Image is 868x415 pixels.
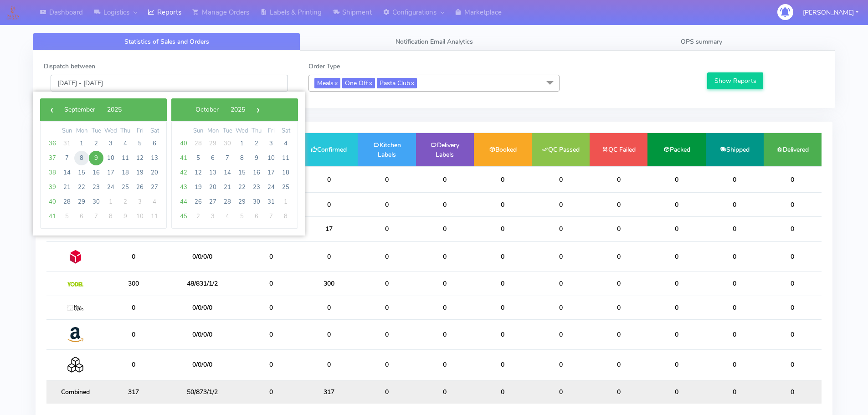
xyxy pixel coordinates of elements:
td: 0 [474,350,532,380]
span: 8 [103,209,118,224]
span: 1 [103,195,118,209]
td: 0 [590,350,647,380]
td: QC Passed [532,133,590,166]
td: 0/0/0/0 [162,241,242,272]
td: 0 [647,272,705,296]
td: 300 [300,272,358,296]
span: 11 [278,151,293,165]
span: 25 [118,180,133,195]
td: 0 [590,193,647,216]
span: 19 [191,180,205,195]
td: 0 [416,380,474,404]
th: weekday [220,126,235,136]
td: 0 [474,241,532,272]
th: weekday [133,126,147,136]
th: weekday [118,126,133,136]
td: 0 [532,380,590,404]
td: 0 [474,193,532,216]
a: x [410,78,414,87]
span: Meals [314,78,340,88]
span: 4 [147,195,162,209]
th: weekday [249,126,264,136]
span: 22 [235,180,249,195]
span: 28 [220,195,235,209]
span: 2 [89,136,103,151]
td: 0 [532,272,590,296]
span: 7 [220,151,235,165]
span: 10 [264,151,278,165]
span: 2025 [231,105,245,114]
img: MaxOptra [67,305,83,312]
span: 20 [205,180,220,195]
td: Delivery Labels [416,133,474,166]
span: 29 [74,195,89,209]
span: OPS summary [681,37,722,46]
span: 21 [220,180,235,195]
span: 27 [205,195,220,209]
span: 14 [60,165,74,180]
span: 5 [133,136,147,151]
span: 17 [264,165,278,180]
td: 0 [358,241,416,272]
span: 29 [205,136,220,151]
span: 19 [133,165,147,180]
span: 9 [118,209,133,224]
th: weekday [60,126,74,136]
span: 7 [89,209,103,224]
th: weekday [264,126,278,136]
td: 48/831/1/2 [162,272,242,296]
td: 0 [104,350,162,380]
td: 0 [532,241,590,272]
td: 0 [474,216,532,241]
td: 0 [706,166,764,193]
button: ‹ [45,103,58,117]
td: 0 [647,296,705,319]
a: x [368,78,372,87]
span: Notification Email Analytics [395,37,473,46]
td: 0 [300,350,358,380]
span: 11 [118,151,133,165]
span: 24 [103,180,118,195]
td: 0 [706,241,764,272]
td: 0 [104,296,162,319]
span: 9 [249,151,264,165]
td: 0 [647,380,705,404]
td: 0 [706,216,764,241]
td: 0/0/0/0 [162,296,242,319]
span: Statistics of Sales and Orders [124,37,209,46]
td: 0 [706,296,764,319]
td: 0 [532,193,590,216]
td: Packed [647,133,705,166]
span: 10 [103,151,118,165]
td: 0 [764,166,822,193]
td: 300 [104,272,162,296]
span: 22 [74,180,89,195]
td: Booked [474,133,532,166]
td: 0/0/0/0 [162,350,242,380]
th: weekday [278,126,293,136]
td: 0 [706,193,764,216]
span: › [251,103,265,117]
button: 2025 [101,103,128,117]
span: 12 [133,151,147,165]
bs-datepicker-navigation-view: ​ ​ ​ [176,103,265,112]
td: 50/873/1/2 [162,380,242,404]
td: 0 [590,241,647,272]
td: 317 [300,380,358,404]
button: October [190,103,225,117]
td: 0 [474,380,532,404]
span: 8 [235,151,249,165]
td: 0 [590,319,647,349]
td: 0 [104,241,162,272]
span: 12 [191,165,205,180]
td: 0 [300,193,358,216]
span: 40 [176,136,191,151]
th: weekday [191,126,205,136]
td: Shipped [706,133,764,166]
td: 0 [764,296,822,319]
td: 0 [647,350,705,380]
span: 25 [278,180,293,195]
td: 0 [358,272,416,296]
span: 15 [235,165,249,180]
span: 8 [278,209,293,224]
